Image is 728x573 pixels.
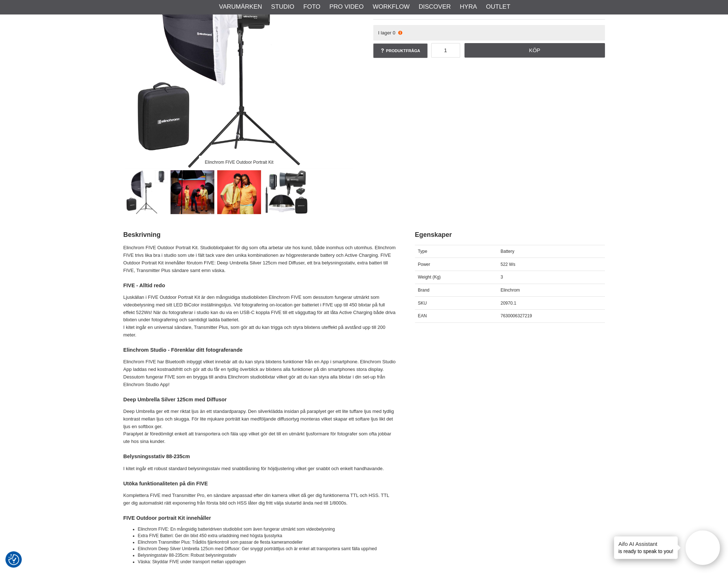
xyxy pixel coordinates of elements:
[138,559,397,565] li: Väska: Skyddar FIVE under transport mellan uppdragen
[614,536,678,559] div: is ready to speak to you!
[138,539,397,545] li: Elinchrom Transmitter Plus: Trådlös fjärrkontroll som passar de flesta kameramodeller
[373,43,428,58] a: Produktfråga
[171,170,214,214] img: Studiokit som trivs lika bra i studion som utomhus
[199,156,279,168] div: Elinchrom FIVE Outdoor Portrait Kit
[418,275,441,280] span: Weight (Kg)
[123,453,397,460] h4: Belysningsstativ 88-235cm
[397,30,403,35] i: Beställd
[123,230,397,239] h2: Beskrivning
[123,465,397,473] p: I kitet ingår ett robust standard belysningsstaiv med snabblåsning för höjdjustering vilket ger s...
[217,170,261,214] img: Paraply som ljuskälla är mycket mångsidigt
[618,540,673,548] h4: Aifo AI Assistant
[8,553,19,566] button: Samtyckesinställningar
[138,526,397,532] li: Elinchrom FIVE: En mångsidig batteridriven studioblixt som även fungerar utmärkt som videobelysning
[418,262,430,267] span: Power
[378,30,391,35] span: I lager
[123,492,397,507] p: Komplettera FIVE med Transmitter Pro, en sändare anpassad efter din kamera vilket då ger dig funk...
[418,2,451,12] a: Discover
[501,288,520,293] span: Elinchrom
[501,301,516,306] span: 20970.1
[501,275,503,280] span: 3
[329,2,363,12] a: Pro Video
[303,2,320,12] a: Foto
[123,346,397,354] h4: Elinchrom Studio - Förenklar ditt fotograferande
[501,262,516,267] span: 522 Ws
[373,2,409,12] a: Workflow
[8,554,19,565] img: Revisit consent button
[123,408,397,446] p: Deep Umbrella ger ett mer riktat ljus än ett standardparapy. Den silverklädda insidan på paraplye...
[393,30,395,35] span: 0
[501,313,532,318] span: 7630006327219
[138,552,397,559] li: Belysningsstaiv 88-235cm: Robust belysningsstativ
[418,249,427,254] span: Type
[124,170,168,214] img: Elinchrom FIVE Outdoor Portrait Kit
[501,249,514,254] span: Battery
[464,43,605,58] a: Köp
[460,2,477,12] a: Hyra
[415,230,605,239] h2: Egenskaper
[138,532,397,539] li: Extra FIVE Batteri: Ger din blixt 450 extra urladdning med högsta ljusstyrka
[486,2,510,12] a: Outlet
[123,294,397,339] p: Ljuskällan i FIVE Outdoor Portrait Kit är den mångsidiga studioblixten Elinchrom FIVE som dessuto...
[418,301,427,306] span: SKU
[418,288,429,293] span: Brand
[123,480,397,487] h4: Utöka funktionaliteten på din FIVE
[123,358,397,388] p: Elinchrom FIVE har Bluetooth inbyggt vilket innebär att du kan styra blixtens funktioner från en ...
[271,2,294,12] a: Studio
[123,282,397,289] h4: FIVE - Alltid redo
[264,170,308,214] img: FIVE Outdoor Portrait Kit
[219,2,262,12] a: Varumärken
[418,313,427,318] span: EAN
[123,244,397,274] p: Elinchrom FIVE Outdoor Portrait Kit. Studioblixtpaket för dig som ofta arbetar ute hos kund, både...
[138,545,397,552] li: Elinchrom Deep Silver Umbrella 125cm med Diffusor: Ger snyggt porträttljus och är enkel att trans...
[123,396,397,403] h4: Deep Umbrella Silver 125cm med Diffusor
[123,514,397,522] h4: FIVE Outdoor portrait Kit innehåller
